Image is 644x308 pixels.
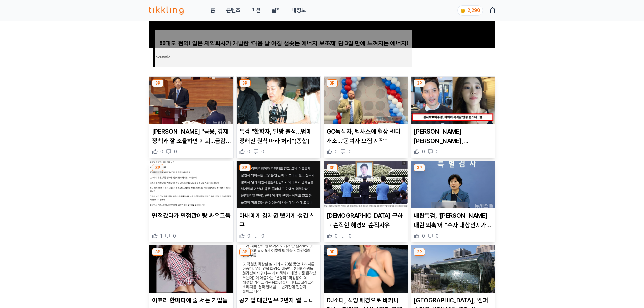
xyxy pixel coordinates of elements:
a: coin 2,290 [457,5,482,16]
a: 80대도 현역! 일본 제약회사가 개발한 ‘다음 날 아침 샘솟는 에너지 보조제’ 단 3일 만에 느껴지는 에너지!koseodx in Taboola advertising section [153,48,412,74]
span: 0 [436,148,439,155]
a: 내정보 [292,6,306,15]
p: GC녹십자, 텍사스에 혈장 센터 개소…"공여자 모집 시작" [327,127,405,146]
img: DJ소다, 석양 배경으로 비키니 댄스…'건강미 넘치는' 파격 자태 [324,245,408,293]
button: 미션 [251,6,261,15]
p: [PERSON_NAME] "금융, 경제정책과 잘 조율하면 기회…금감원 업무간섭 적게" [152,127,231,146]
span: 0 [422,148,425,155]
img: 이효리 한마디에 줄 서는 기업들 [149,245,233,293]
span: 0 [261,148,264,155]
div: 3P GC녹십자, 텍사스에 혈장 센터 개소…"공여자 모집 시작" GC녹십자, 텍사스에 혈장 센터 개소…"공여자 모집 시작" 0 0 [324,76,408,158]
img: 면접갔다가 면접관이랑 싸우고옴 [149,161,233,209]
a: 실적 [271,6,281,15]
div: 3P 구윤철 "금융, 경제정책과 잘 조율하면 기회…금감원 업무간섭 적게" [PERSON_NAME] "금융, 경제정책과 잘 조율하면 기회…금감원 업무간섭 적게" 0 0 [149,76,234,158]
div: 3P 내란특검, '조희대 내란 의혹'에 "수사 대상인지가 중요" 내란특검, '[PERSON_NAME] 내란 의혹'에 "수사 대상인지가 중요" 0 0 [411,161,495,243]
p: 아내에게 경제권 뺏기게 생긴 친구 [239,211,318,230]
img: 아내에게 경제권 뺏기게 생긴 친구 [237,161,320,209]
span: 1 [160,233,162,239]
img: GC녹십자, 텍사스에 혈장 센터 개소…"공여자 모집 시작" [324,77,408,124]
span: 0 [436,233,439,239]
a: 홈 [211,6,215,15]
p: [PERSON_NAME][PERSON_NAME], [PERSON_NAME] 목격담 인증 럽스타그램...공개 열애 1주년 근황 (+[PERSON_NAME], 결혼) [414,127,492,146]
span: 0 [349,148,352,155]
img: 구윤철 "금융, 경제정책과 잘 조율하면 기회…금감원 업무간섭 적게" [149,77,233,124]
span: 0 [335,148,338,155]
div: 3P 면접갔다가 면접관이랑 싸우고옴 면접갔다가 면접관이랑 싸우고옴 1 0 [149,161,234,243]
img: 중국인 구하고 순직한 해경의 순직사유 [324,161,408,209]
span: 0 [160,148,163,155]
div: 3P [414,164,425,171]
div: 3P [239,248,251,256]
div: 3P [239,164,251,171]
p: [DEMOGRAPHIC_DATA] 구하고 순직한 해경의 순직사유 [327,211,405,230]
div: 3P [152,248,163,256]
div: 3P [152,164,163,171]
img: 김지석♥이주명, 하와이 목격담 인증 럽스타그램...공개 열애 1주년 근황 (+나이차이, 결혼) [411,77,495,124]
span: 0 [261,233,264,239]
div: 3P 아내에게 경제권 뺏기게 생긴 친구 아내에게 경제권 뺏기게 생긴 친구 0 0 [236,161,321,243]
img: 서울시, '캠퍼스타운 사업' 13개 대학 선정…"AI·바이오 창업 연계" [411,245,495,293]
div: 3P [414,248,425,256]
div: 3P 중국인 구하고 순직한 해경의 순직사유 [DEMOGRAPHIC_DATA] 구하고 순직한 해경의 순직사유 0 0 [324,161,408,243]
span: koseodx in Taboola advertising section [156,53,171,60]
img: 특검 "한학자, 일방 출석…법에 정해진 원칙 따라 처리"(종합) [237,77,320,124]
img: 내란특검, '조희대 내란 의혹'에 "수사 대상인지가 중요" [411,161,495,209]
div: 3P 김지석♥이주명, 하와이 목격담 인증 럽스타그램...공개 열애 1주년 근황 (+나이차이, 결혼) [PERSON_NAME][PERSON_NAME], [PERSON_NAME]... [411,76,495,158]
img: 공기업 대민업무 2년차 썰 ㄷㄷㄷ ,, [237,245,320,293]
a: 콘텐츠 [226,6,240,15]
img: coin [460,8,466,14]
span: 0 [174,148,177,155]
span: 0 [422,233,425,239]
span: 80대도 현역! 일본 제약회사가 개발한 ‘다음 날 아침 샘솟는 에너지 보조제’ 단 3일 만에 느껴지는 에너지! [160,40,408,47]
div: 3P [239,79,251,87]
div: 3P [152,79,163,87]
p: 특검 "한학자, 일방 출석…법에 정해진 원칙 따라 처리"(종합) [239,127,318,146]
div: 3P [327,248,338,256]
span: 0 [335,233,338,239]
span: 2,290 [467,8,480,13]
div: 3P [414,79,425,87]
span: 0 [173,233,176,239]
span: 0 [247,148,251,155]
div: 3P [327,164,338,171]
p: 내란특검, '[PERSON_NAME] 내란 의혹'에 "수사 대상인지가 중요" [414,211,492,230]
div: 3P [327,79,338,87]
p: 면접갔다가 면접관이랑 싸우고옴 [152,211,231,220]
span: 0 [247,233,251,239]
span: 0 [349,233,352,239]
img: 티끌링 [149,6,184,15]
div: 3P 특검 "한학자, 일방 출석…법에 정해진 원칙 따라 처리"(종합) 특검 "한학자, 일방 출석…법에 정해진 원칙 따라 처리"(종합) 0 0 [236,76,321,158]
p: 이효리 한마디에 줄 서는 기업들 [152,295,231,305]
